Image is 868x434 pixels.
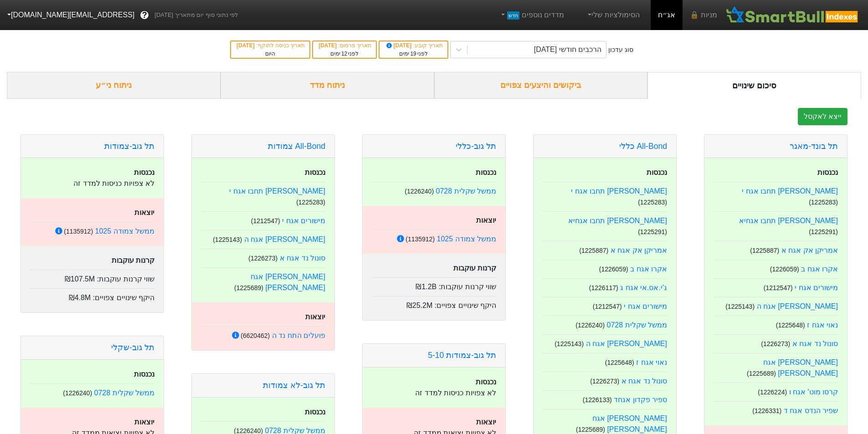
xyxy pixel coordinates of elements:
[638,199,667,206] small: ( 1225283 )
[582,6,643,24] a: הסימולציות שלי
[69,294,91,301] span: ₪4.8M
[229,187,325,195] a: [PERSON_NAME] תחבו אגח י
[534,44,601,55] div: הרכבים חודשי [DATE]
[611,246,667,254] a: אמריקן אק אגח א
[507,11,519,20] span: חדש
[221,72,434,99] div: ניתוח מדד
[372,296,496,311] div: היקף שינויים צפויים :
[495,6,568,24] a: מדדים נוספיםחדש
[134,168,154,176] strong: נכנסות
[798,108,847,125] button: ייצא לאקסל
[586,340,668,347] a: [PERSON_NAME] אגח ה
[296,199,325,206] small: ( 1225283 )
[265,51,275,57] span: היום
[263,381,325,390] a: תל גוב-לא צמודות
[590,378,619,385] small: ( 1226273 )
[64,228,93,235] small: ( 1135912 )
[63,389,92,397] small: ( 1226240 )
[7,72,221,99] div: ניתוח ני״ע
[809,228,838,235] small: ( 1225291 )
[134,370,154,378] strong: נכנסות
[621,377,667,385] a: סונול נד אגח א
[790,142,838,151] a: תל בונד-מאגר
[318,41,371,50] div: תאריך פרסום :
[384,41,443,50] div: תאריך קובע :
[608,45,633,55] div: סוג עדכון
[95,227,154,235] a: ממשל צמודה 1025
[268,142,325,151] a: All-Bond צמודות
[620,284,667,291] a: ג'י.אס.אי אגח ג
[112,256,154,264] strong: קרנות עוקבות
[817,168,838,176] strong: נכנסות
[30,270,154,285] div: שווי קרנות עוקבות :
[725,303,755,310] small: ( 1225143 )
[589,284,618,291] small: ( 1226117 )
[305,313,325,321] strong: יוצאות
[65,275,95,283] span: ₪107.5M
[236,41,305,50] div: תאריך כניסה לתוקף :
[111,343,154,352] a: תל גוב-שקלי
[372,388,496,398] p: לא צפויות כניסות למדד זה
[619,142,667,151] a: All-Bond כללי
[614,396,667,403] a: ספיר פקדון אגחד
[410,51,416,57] span: 19
[795,284,838,291] a: מישורים אגח י
[251,273,325,291] a: [PERSON_NAME] אגח [PERSON_NAME]
[789,388,838,396] a: קרסו מוט' אגח ו
[406,301,432,309] span: ₪25.2M
[599,266,628,273] small: ( 1226059 )
[94,389,154,397] a: ממשל שקלית 0728
[405,188,434,195] small: ( 1226240 )
[282,217,325,225] a: מישורים אגח י
[809,199,838,206] small: ( 1225283 )
[248,255,277,262] small: ( 1226273 )
[770,266,799,273] small: ( 1226059 )
[30,178,154,189] p: לא צפויות כניסות למדד זה
[750,247,779,254] small: ( 1225887 )
[555,340,584,347] small: ( 1225143 )
[781,246,838,254] a: אמריקן אק אגח א
[724,6,861,24] img: SmartBull
[801,265,838,273] a: אקרו אגח ב
[134,209,154,216] strong: יוצאות
[747,370,776,377] small: ( 1225689 )
[142,9,147,21] span: ?
[476,378,496,386] strong: נכנסות
[761,340,790,347] small: ( 1226273 )
[630,265,667,273] a: אקרו אגח ב
[384,50,443,58] div: לפני ימים
[592,414,667,433] a: [PERSON_NAME] אגח [PERSON_NAME]
[636,358,667,366] a: נאוי אגח ז
[154,10,238,20] span: לפי נתוני סוף יום מתאריך [DATE]
[764,284,793,291] small: ( 1212547 )
[784,407,838,414] a: שפיר הנדס אגח ד
[476,216,496,224] strong: יוצאות
[575,322,605,329] small: ( 1226240 )
[758,388,787,396] small: ( 1226224 )
[251,217,280,225] small: ( 1212547 )
[234,284,263,291] small: ( 1225689 )
[476,168,496,176] strong: נכנסות
[241,332,270,339] small: ( 6620462 )
[280,254,325,262] a: סונול נד אגח א
[236,42,256,49] span: [DATE]
[456,142,496,151] a: תל גוב-כללי
[372,277,496,292] div: שווי קרנות עוקבות :
[318,42,338,49] span: [DATE]
[30,288,154,303] div: היקף שינויים צפויים :
[605,359,634,366] small: ( 1225648 )
[213,236,242,243] small: ( 1225143 )
[104,142,154,151] a: תל גוב-צמודות
[792,340,838,347] a: סונול נד אגח א
[406,235,435,243] small: ( 1135912 )
[576,426,605,433] small: ( 1225689 )
[583,396,612,403] small: ( 1226133 )
[305,408,325,416] strong: נכנסות
[638,228,667,235] small: ( 1225291 )
[647,72,861,99] div: סיכום שינויים
[244,235,326,243] a: [PERSON_NAME] אגח ה
[385,42,413,49] span: [DATE]
[776,322,805,329] small: ( 1225648 )
[272,332,325,339] a: פועלים התח נד ה
[318,50,371,58] div: לפני ימים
